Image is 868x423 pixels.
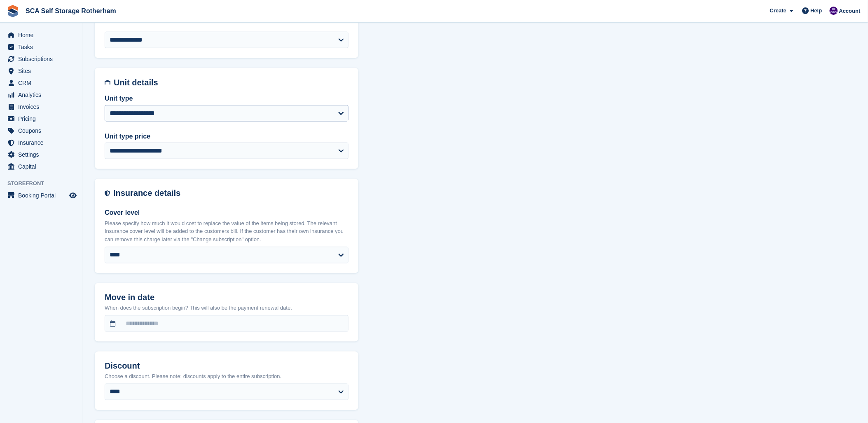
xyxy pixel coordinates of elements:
[114,78,349,87] h2: Unit details
[4,190,78,201] a: menu
[105,132,349,141] label: Unit type price
[18,190,68,201] span: Booking Portal
[4,125,78,136] a: menu
[4,65,78,77] a: menu
[105,220,349,244] p: Please specify how much it would cost to replace the value of the items being stored. The relevan...
[18,29,68,41] span: Home
[18,113,68,125] span: Pricing
[18,137,68,148] span: Insurance
[4,137,78,148] a: menu
[18,149,68,160] span: Settings
[18,101,68,113] span: Invoices
[105,208,349,218] label: Cover level
[4,53,78,65] a: menu
[4,149,78,160] a: menu
[105,189,110,198] img: insurance-details-icon-731ffda60807649b61249b889ba3c5e2b5c27d34e2e1fb37a309f0fde93ff34a.svg
[4,161,78,172] a: menu
[18,89,68,101] span: Analytics
[18,41,68,53] span: Tasks
[7,5,19,17] img: stora-icon-8386f47178a22dfd0bd8f6a31ec36ba5ce8667c1dd55bd0f319d3a0aa187defe.svg
[18,53,68,65] span: Subscriptions
[105,362,349,371] h2: Discount
[105,373,349,381] p: Choose a discount. Please note: discounts apply to the entire subscription.
[18,161,68,172] span: Capital
[7,179,82,188] span: Storefront
[839,7,861,15] span: Account
[105,304,349,313] p: When does the subscription begin? This will also be the payment renewal date.
[4,29,78,41] a: menu
[770,7,786,15] span: Create
[4,77,78,89] a: menu
[4,41,78,53] a: menu
[105,78,110,87] img: unit-details-icon-595b0c5c156355b767ba7b61e002efae458ec76ed5ec05730b8e856ff9ea34a9.svg
[4,101,78,113] a: menu
[4,113,78,125] a: menu
[811,7,822,15] span: Help
[18,65,68,77] span: Sites
[830,7,838,15] img: Kelly Neesham
[68,190,78,200] a: Preview store
[22,4,119,18] a: SCA Self Storage Rotherham
[18,125,68,136] span: Coupons
[105,94,349,103] label: Unit type
[18,77,68,89] span: CRM
[105,293,349,303] h2: Move in date
[4,89,78,101] a: menu
[113,189,349,198] h2: Insurance details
